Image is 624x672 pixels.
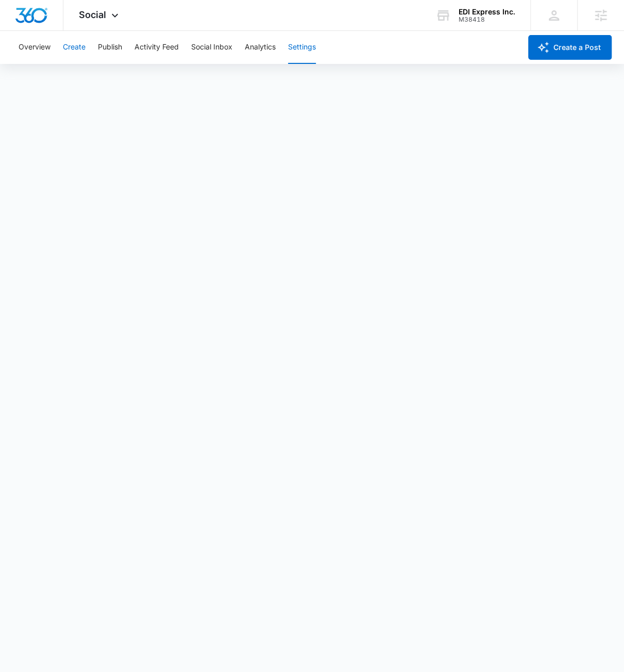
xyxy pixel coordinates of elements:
[459,8,515,16] div: account name
[134,31,179,64] button: Activity Feed
[245,31,276,64] button: Analytics
[19,31,50,64] button: Overview
[79,9,106,20] span: Social
[528,35,612,60] button: Create a Post
[288,31,316,64] button: Settings
[191,31,232,64] button: Social Inbox
[459,16,515,23] div: account id
[98,31,122,64] button: Publish
[63,31,86,64] button: Create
